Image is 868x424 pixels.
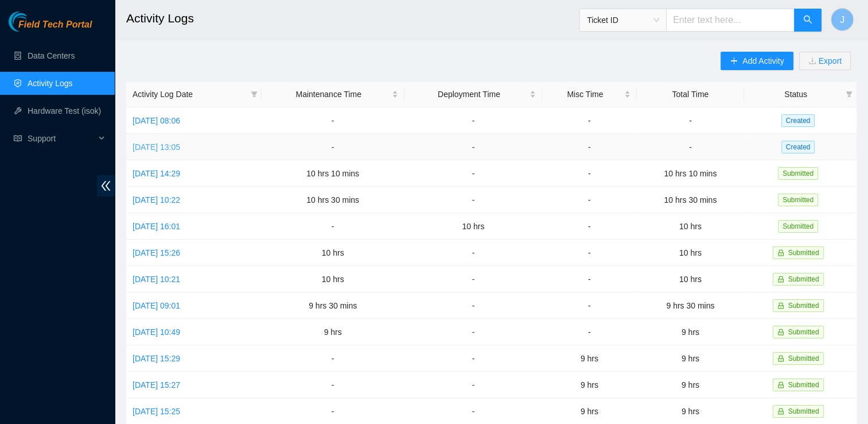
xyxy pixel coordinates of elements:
[831,8,854,31] button: J
[730,57,738,66] span: plus
[788,275,819,283] span: Submitted
[133,248,180,257] a: [DATE] 15:26
[542,345,637,372] td: 9 hrs
[788,354,819,363] span: Submitted
[133,142,180,152] a: [DATE] 13:05
[542,266,637,292] td: -
[28,51,75,60] a: Data Centers
[133,88,246,101] span: Activity Log Date
[133,354,180,363] a: [DATE] 15:29
[781,114,815,127] span: Created
[637,134,744,160] td: -
[637,292,744,319] td: 9 hrs 30 mins
[778,167,818,180] span: Submitted
[262,266,404,292] td: 10 hrs
[637,160,744,187] td: 10 hrs 10 mins
[777,381,784,388] span: lock
[404,266,542,292] td: -
[542,319,637,345] td: -
[9,21,92,36] a: Akamai TechnologiesField Tech Portal
[404,107,542,134] td: -
[777,329,784,336] span: lock
[9,11,58,32] img: Akamai Technologies
[777,355,784,362] span: lock
[404,319,542,345] td: -
[18,20,92,30] span: Field Tech Portal
[777,408,784,415] span: lock
[788,249,819,257] span: Submitted
[637,187,744,213] td: 10 hrs 30 mins
[404,240,542,266] td: -
[262,187,404,213] td: 10 hrs 30 mins
[133,407,180,416] a: [DATE] 15:25
[28,106,101,115] a: Hardware Test (isok)
[637,319,744,345] td: 9 hrs
[794,9,822,32] button: search
[799,52,851,70] button: downloadExport
[637,240,744,266] td: 10 hrs
[788,407,819,415] span: Submitted
[262,134,404,160] td: -
[637,82,744,107] th: Total Time
[542,187,637,213] td: -
[788,381,819,389] span: Submitted
[404,372,542,398] td: -
[14,134,22,142] span: read
[542,240,637,266] td: -
[97,175,115,196] span: double-left
[542,134,637,160] td: -
[251,91,258,98] span: filter
[262,213,404,240] td: -
[542,292,637,319] td: -
[133,222,180,231] a: [DATE] 16:01
[133,301,180,310] a: [DATE] 09:01
[750,88,841,101] span: Status
[133,327,180,337] a: [DATE] 10:49
[133,169,180,178] a: [DATE] 14:29
[28,127,95,150] span: Support
[788,302,819,310] span: Submitted
[637,372,744,398] td: 9 hrs
[248,86,260,103] span: filter
[803,15,812,26] span: search
[262,160,404,187] td: 10 hrs 10 mins
[637,107,744,134] td: -
[542,107,637,134] td: -
[637,266,744,292] td: 10 hrs
[542,160,637,187] td: -
[262,319,404,345] td: 9 hrs
[404,292,542,319] td: -
[637,345,744,372] td: 9 hrs
[778,194,818,206] span: Submitted
[587,11,659,29] span: Ticket ID
[840,13,844,27] span: J
[542,213,637,240] td: -
[262,292,404,319] td: 9 hrs 30 mins
[777,276,784,283] span: lock
[666,9,795,32] input: Enter text here...
[781,141,815,153] span: Created
[404,160,542,187] td: -
[133,116,180,125] a: [DATE] 08:06
[777,249,784,256] span: lock
[542,372,637,398] td: 9 hrs
[262,372,404,398] td: -
[404,345,542,372] td: -
[262,107,404,134] td: -
[742,55,784,67] span: Add Activity
[721,52,793,70] button: plusAdd Activity
[778,220,818,233] span: Submitted
[404,134,542,160] td: -
[843,86,855,103] span: filter
[133,195,180,205] a: [DATE] 10:22
[262,345,404,372] td: -
[788,328,819,336] span: Submitted
[262,240,404,266] td: 10 hrs
[637,213,744,240] td: 10 hrs
[133,275,180,284] a: [DATE] 10:21
[404,187,542,213] td: -
[404,213,542,240] td: 10 hrs
[28,79,73,88] a: Activity Logs
[777,302,784,309] span: lock
[133,380,180,390] a: [DATE] 15:27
